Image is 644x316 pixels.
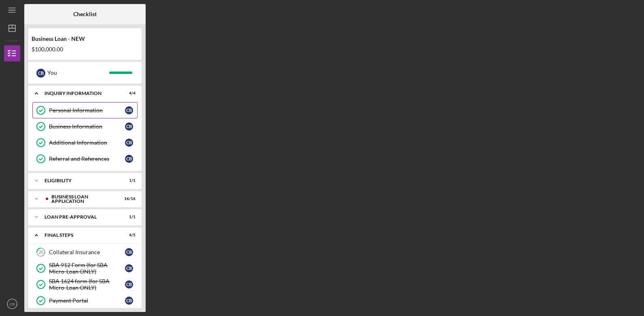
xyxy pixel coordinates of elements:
[49,249,125,255] div: Collateral Insurance
[44,178,115,183] div: ELIGIBILITY
[47,66,109,80] div: You
[4,296,20,312] button: CB
[49,123,125,130] div: Business Information
[73,11,97,17] b: Checklist
[49,262,125,275] div: SBA 912 Form (for SBA Micro-Loan ONLY)
[32,260,138,276] a: SBA 912 Form (for SBA Micro-Loan ONLY)CB
[121,91,136,96] div: 4 / 4
[121,215,136,219] div: 1 / 1
[32,293,138,309] a: Payment PortalCB
[125,280,133,289] div: C B
[121,233,136,238] div: 4 / 5
[125,248,133,256] div: C B
[51,194,115,204] div: BUSINESS LOAN APPLICATION
[32,244,138,260] a: 20Collateral InsuranceCB
[32,102,138,118] a: Personal InformationCB
[125,297,133,305] div: C B
[32,135,138,151] a: Additional InformationCB
[32,276,138,293] a: SBA 1624 form (for SBA Micro-Loan ONLY)CB
[32,46,138,53] div: $100,000.00
[125,139,133,147] div: C B
[121,196,136,201] div: 16 / 16
[125,155,133,163] div: C B
[125,122,133,131] div: C B
[44,233,115,238] div: FINAL STEPS
[32,118,138,135] a: Business InformationCB
[49,107,125,114] div: Personal Information
[44,215,115,219] div: LOAN PRE-APPROVAL
[32,36,138,42] div: Business Loan - NEW
[49,156,125,162] div: Referral and References
[49,297,125,304] div: Payment Portal
[44,91,115,96] div: INQUIRY INFORMATION
[125,264,133,272] div: C B
[121,178,136,183] div: 1 / 1
[32,151,138,167] a: Referral and ReferencesCB
[38,250,44,255] tspan: 20
[125,106,133,114] div: C B
[36,69,45,78] div: C B
[49,139,125,146] div: Additional Information
[49,278,125,291] div: SBA 1624 form (for SBA Micro-Loan ONLY)
[9,302,15,306] text: CB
